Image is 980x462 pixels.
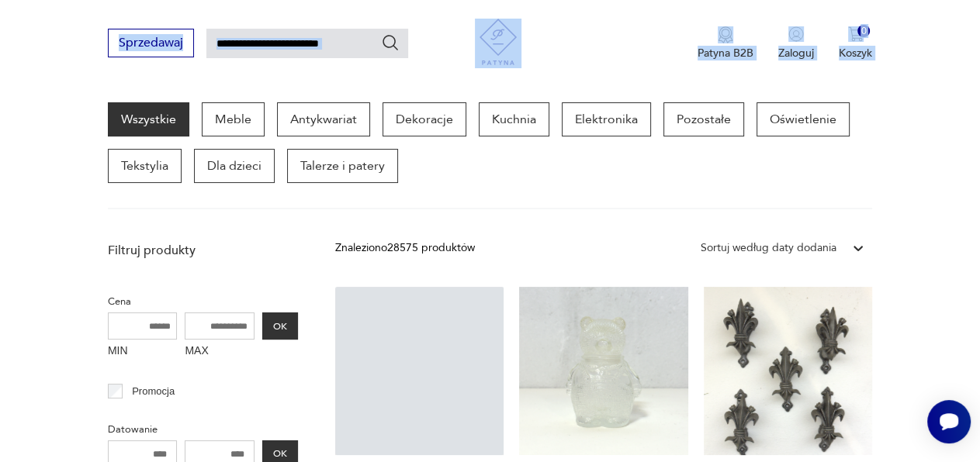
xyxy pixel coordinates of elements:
p: Zaloguj [778,46,814,60]
div: Sortuj według daty dodania [701,240,836,257]
a: Dekoracje [383,102,466,136]
div: 0 [857,25,871,38]
button: Patyna B2B [698,26,753,60]
p: Filtruj produkty [108,242,298,259]
label: MAX [185,340,255,364]
p: Datowanie [108,421,298,438]
a: Antykwariat [277,102,370,136]
label: MIN [108,340,178,364]
button: OK [262,312,298,340]
a: Oświetlenie [757,102,850,136]
img: Patyna - sklep z meblami i dekoracjami vintage [475,19,521,65]
a: Ikona medaluPatyna B2B [698,26,753,60]
a: Wszystkie [108,102,189,136]
button: 0Koszyk [839,26,872,60]
button: Zaloguj [778,26,814,60]
p: Cena [108,293,298,310]
img: Ikonka użytkownika [788,26,804,42]
img: Ikona medalu [718,26,733,43]
p: Koszyk [839,46,872,60]
a: Talerze i patery [287,149,398,183]
button: Sprzedawaj [108,29,194,57]
a: Pozostałe [663,102,744,136]
p: Promocja [132,383,175,400]
a: Meble [202,102,265,136]
div: Znaleziono 28575 produktów [335,240,475,257]
a: Kuchnia [479,102,549,136]
p: Patyna B2B [698,46,753,60]
img: Ikona koszyka [848,26,864,42]
a: Dla dzieci [194,149,275,183]
a: Sprzedawaj [108,39,194,50]
iframe: Smartsupp widget button [927,400,971,443]
a: Tekstylia [108,149,182,183]
a: Elektronika [562,102,651,136]
button: Szukaj [381,33,400,52]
